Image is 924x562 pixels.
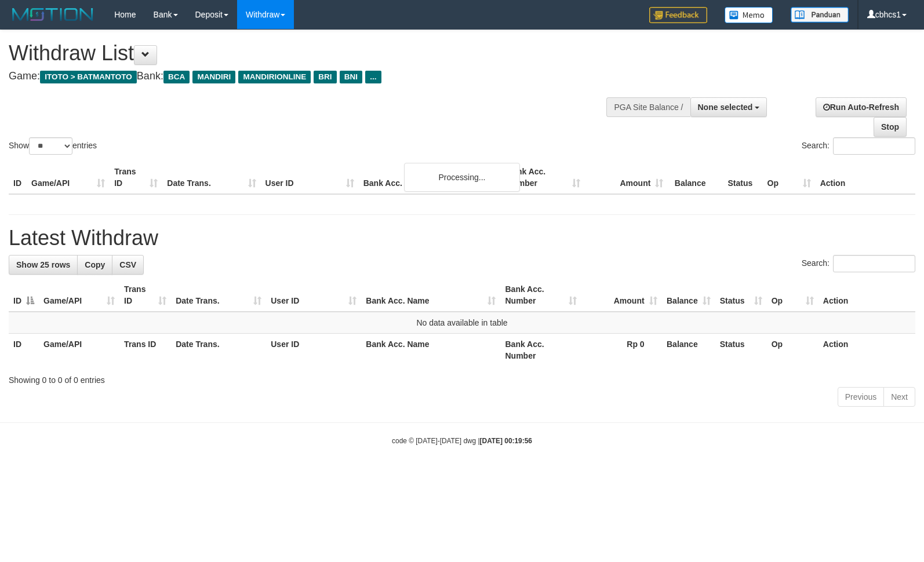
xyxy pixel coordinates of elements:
th: User ID [261,161,359,194]
th: Op: activate to sort column ascending [767,279,818,312]
button: None selected [690,97,767,117]
th: Trans ID [119,334,171,367]
th: Balance [662,334,715,367]
th: Date Trans. [162,161,260,194]
h1: Latest Withdraw [9,227,915,250]
th: Op [767,334,818,367]
div: Processing... [404,163,520,192]
label: Show entries [9,137,97,155]
th: Date Trans. [171,334,266,367]
th: Game/API: activate to sort column ascending [39,279,119,312]
span: ... [365,71,381,83]
span: Show 25 rows [16,260,70,269]
a: Next [883,387,915,407]
th: User ID [266,334,361,367]
th: Trans ID [110,161,162,194]
th: Action [818,334,915,367]
div: Showing 0 to 0 of 0 entries [9,370,915,386]
div: PGA Site Balance / [606,97,690,117]
th: Trans ID: activate to sort column ascending [119,279,171,312]
th: Status [715,334,767,367]
input: Search: [833,255,915,272]
label: Search: [802,255,915,272]
th: Bank Acc. Number [500,334,581,367]
a: Run Auto-Refresh [816,97,907,117]
th: Op [763,161,816,194]
th: Bank Acc. Name [361,334,500,367]
th: Balance: activate to sort column ascending [662,279,715,312]
a: CSV [112,255,144,275]
h1: Withdraw List [9,42,605,65]
th: Date Trans.: activate to sort column ascending [171,279,266,312]
a: Copy [77,255,112,275]
span: MANDIRIONLINE [238,71,311,83]
th: Rp 0 [581,334,662,367]
span: ITOTO > BATMANTOTO [40,71,137,83]
a: Show 25 rows [9,255,78,275]
small: code © [DATE]-[DATE] dwg | [392,437,532,445]
th: User ID: activate to sort column ascending [266,279,361,312]
strong: [DATE] 00:19:56 [480,437,532,445]
th: Bank Acc. Number [502,161,585,194]
span: CSV [119,260,136,269]
th: Action [816,161,915,194]
th: Game/API [39,334,119,367]
th: Bank Acc. Name: activate to sort column ascending [361,279,500,312]
span: BRI [314,71,336,83]
a: Stop [874,117,907,137]
th: Bank Acc. Number: activate to sort column ascending [500,279,581,312]
span: BNI [340,71,362,83]
th: ID [9,334,39,367]
th: Bank Acc. Name [359,161,502,194]
a: Previous [838,387,884,407]
img: MOTION_logo.png [9,6,97,23]
input: Search: [833,137,915,155]
label: Search: [802,137,915,155]
th: ID [9,161,27,194]
span: MANDIRI [192,71,235,83]
img: Feedback.jpg [649,7,707,23]
img: Button%20Memo.svg [725,7,773,23]
th: Status [723,161,762,194]
td: No data available in table [9,312,915,334]
span: None selected [698,103,753,112]
h4: Game: Bank: [9,71,605,82]
th: Amount [585,161,668,194]
span: Copy [85,260,105,269]
th: Amount: activate to sort column ascending [581,279,662,312]
span: BCA [163,71,190,83]
th: ID: activate to sort column descending [9,279,39,312]
img: panduan.png [791,7,849,23]
th: Game/API [27,161,110,194]
th: Status: activate to sort column ascending [715,279,767,312]
th: Action [818,279,915,312]
th: Balance [668,161,723,194]
select: Showentries [29,137,72,155]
